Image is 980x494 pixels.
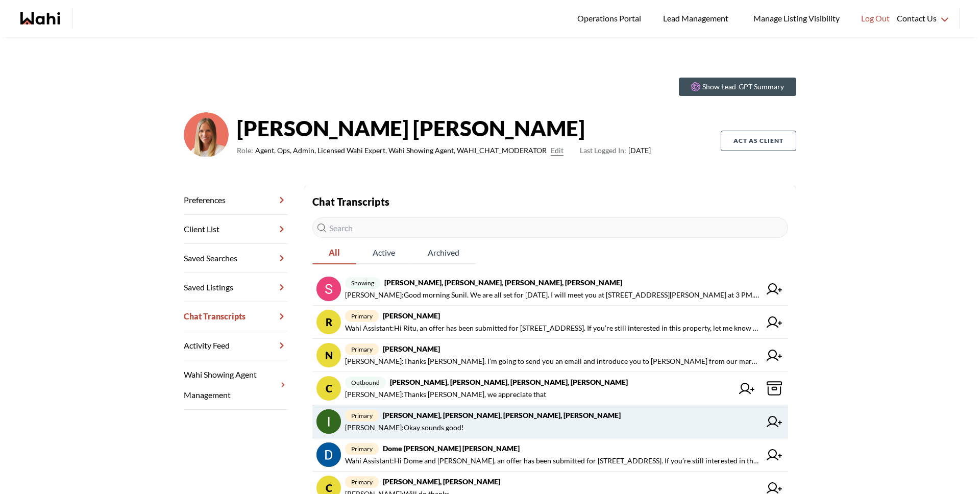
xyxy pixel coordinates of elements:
button: Archived [411,242,476,264]
span: Log Out [861,12,890,25]
span: Archived [411,242,476,263]
span: Operations Portal [577,12,645,25]
strong: Dome [PERSON_NAME] [PERSON_NAME] [383,444,520,453]
span: [PERSON_NAME] : Good morning Sunil. We are all set for [DATE]. I will meet you at [STREET_ADDRESS... [345,289,761,301]
strong: [PERSON_NAME] [PERSON_NAME] [237,113,651,143]
span: Wahi Assistant : Hi Dome and [PERSON_NAME], an offer has been submitted for [STREET_ADDRESS]. If ... [345,455,761,467]
strong: [PERSON_NAME], [PERSON_NAME], [PERSON_NAME], [PERSON_NAME] [384,278,622,287]
img: chat avatar [316,442,341,467]
div: N [316,343,341,367]
p: Show Lead-GPT Summary [702,82,784,92]
img: 0f07b375cde2b3f9.png [184,112,229,157]
span: All [312,242,356,263]
span: [PERSON_NAME] : Thanks [PERSON_NAME]. I’m going to send you an email and introduce you to [PERSON... [345,355,761,367]
a: primary[PERSON_NAME], [PERSON_NAME], [PERSON_NAME], [PERSON_NAME][PERSON_NAME]:Okay sounds good! [312,405,788,438]
span: Role: [237,144,253,157]
span: primary [345,443,379,455]
strong: Chat Transcripts [312,195,389,208]
a: Rprimary[PERSON_NAME]Wahi Assistant:Hi Ritu, an offer has been submitted for [STREET_ADDRESS]. If... [312,306,788,339]
span: [PERSON_NAME] : Okay sounds good! [345,422,464,434]
a: Activity Feed [184,331,288,360]
button: Act as Client [721,131,796,151]
span: primary [345,343,379,355]
a: Saved Listings [184,273,288,302]
a: Client List [184,215,288,244]
a: Saved Searches [184,244,288,273]
img: chat avatar [316,409,341,434]
a: Wahi homepage [20,12,60,24]
img: chat avatar [316,277,341,301]
input: Search [312,217,788,238]
a: primaryDome [PERSON_NAME] [PERSON_NAME]Wahi Assistant:Hi Dome and [PERSON_NAME], an offer has bee... [312,438,788,472]
span: Agent, Ops, Admin, Licensed Wahi Expert, Wahi Showing Agent, WAHI_CHAT_MODERATOR [255,144,547,157]
strong: [PERSON_NAME], [PERSON_NAME] [383,477,500,486]
button: Show Lead-GPT Summary [679,78,796,96]
div: C [316,376,341,401]
a: Coutbound[PERSON_NAME], [PERSON_NAME], [PERSON_NAME], [PERSON_NAME][PERSON_NAME]:Thanks [PERSON_N... [312,372,788,405]
span: Lead Management [663,12,732,25]
button: Active [356,242,411,264]
a: Preferences [184,186,288,215]
button: Edit [551,144,563,157]
span: primary [345,310,379,322]
a: showing[PERSON_NAME], [PERSON_NAME], [PERSON_NAME], [PERSON_NAME][PERSON_NAME]:Good morning Sunil... [312,273,788,306]
span: primary [345,410,379,422]
span: Last Logged In: [580,146,626,155]
strong: [PERSON_NAME], [PERSON_NAME], [PERSON_NAME], [PERSON_NAME] [383,411,621,419]
span: Wahi Assistant : Hi Ritu, an offer has been submitted for [STREET_ADDRESS]. If you’re still inter... [345,322,761,334]
span: primary [345,476,379,488]
span: Active [356,242,411,263]
span: [PERSON_NAME] : Thanks [PERSON_NAME], we appreciate that [345,388,546,401]
button: All [312,242,356,264]
a: Wahi Showing Agent Management [184,360,288,410]
span: outbound [345,377,386,388]
strong: [PERSON_NAME], [PERSON_NAME], [PERSON_NAME], [PERSON_NAME] [390,378,628,386]
strong: [PERSON_NAME] [383,344,440,353]
span: [DATE] [580,144,651,157]
span: Manage Listing Visibility [750,12,843,25]
span: showing [345,277,380,289]
a: Nprimary[PERSON_NAME][PERSON_NAME]:Thanks [PERSON_NAME]. I’m going to send you an email and intro... [312,339,788,372]
div: R [316,310,341,334]
a: Chat Transcripts [184,302,288,331]
strong: [PERSON_NAME] [383,311,440,320]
